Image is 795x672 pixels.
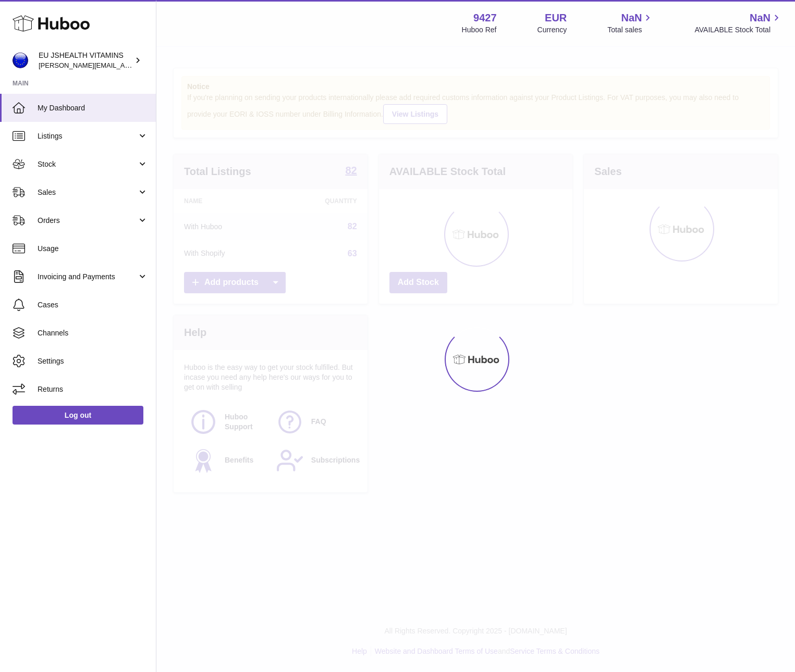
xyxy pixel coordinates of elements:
span: Stock [38,159,137,169]
span: Cases [38,300,148,310]
span: Settings [38,356,148,366]
div: Currency [537,25,567,35]
div: EU JSHEALTH VITAMINS [39,51,132,70]
span: Orders [38,216,137,226]
span: [PERSON_NAME][EMAIL_ADDRESS][DOMAIN_NAME] [39,61,209,69]
img: laura@jessicasepel.com [13,53,28,68]
span: Usage [38,244,148,254]
span: My Dashboard [38,103,148,113]
span: NaN [621,11,642,25]
span: Returns [38,384,148,394]
span: NaN [750,11,770,25]
span: AVAILABLE Stock Total [694,25,782,35]
span: Channels [38,328,148,338]
div: Huboo Ref [462,25,497,35]
span: Listings [38,131,137,141]
strong: EUR [545,11,567,25]
span: Sales [38,188,137,197]
span: Total sales [607,25,654,35]
span: Invoicing and Payments [38,272,137,282]
strong: 9427 [473,11,497,25]
a: Log out [13,406,143,425]
a: NaN AVAILABLE Stock Total [694,11,782,35]
a: NaN Total sales [607,11,654,35]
